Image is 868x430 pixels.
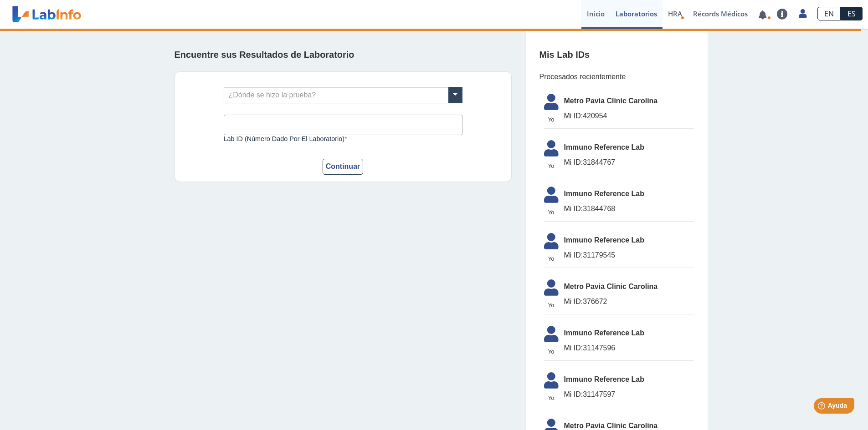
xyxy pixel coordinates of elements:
[564,374,694,385] span: Immuno Reference Lab
[564,250,694,261] span: 31179545
[539,71,694,82] span: Procesados recientemente
[564,344,583,352] span: Mi ID:
[787,395,858,420] iframe: Help widget launcher
[841,7,863,20] a: ES
[564,298,583,305] span: Mi ID:
[564,296,694,307] span: 376672
[564,235,694,246] span: Immuno Reference Lab
[224,135,462,142] label: Lab ID (número dado por el laboratorio)
[817,7,841,20] a: EN
[564,112,583,120] span: Mi ID:
[564,251,583,259] span: Mi ID:
[564,281,694,292] span: Metro Pavia Clinic Carolina
[564,158,583,166] span: Mi ID:
[668,9,682,18] span: HRA
[564,188,694,199] span: Immuno Reference Lab
[564,203,694,214] span: 31844768
[539,116,564,124] span: Yo
[564,111,694,121] span: 420954
[323,159,364,175] button: Continuar
[539,255,564,263] span: Yo
[539,208,564,217] span: Yo
[564,389,694,400] span: 31147597
[539,394,564,402] span: Yo
[564,343,694,354] span: 31147596
[564,142,694,153] span: Immuno Reference Lab
[564,205,583,212] span: Mi ID:
[175,50,354,61] h4: Encuentre sus Resultados de Laboratorio
[539,50,590,61] h4: Mis Lab IDs
[564,328,694,339] span: Immuno Reference Lab
[564,157,694,168] span: 31844767
[564,390,583,398] span: Mi ID:
[539,348,564,356] span: Yo
[539,162,564,170] span: Yo
[564,96,694,106] span: Metro Pavia Clinic Carolina
[539,301,564,309] span: Yo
